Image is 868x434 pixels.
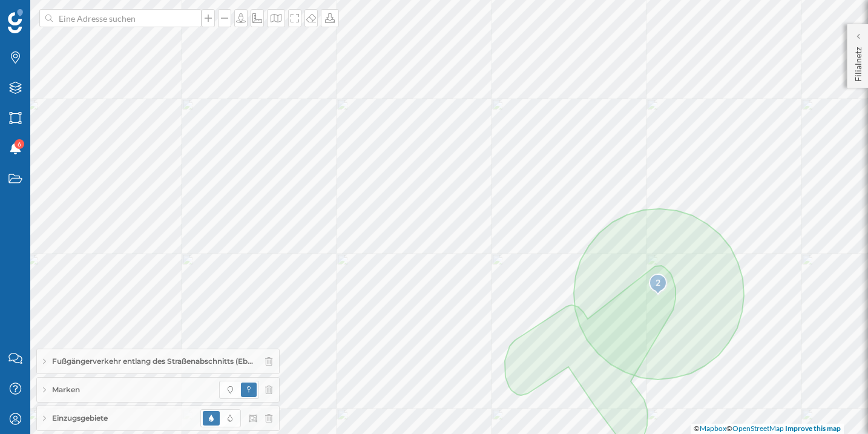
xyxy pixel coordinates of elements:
a: Improve this map [785,424,841,433]
a: OpenStreetMap [732,424,784,433]
span: 6 [18,138,21,150]
p: Filialnetz [852,42,864,82]
a: Mapbox [700,424,726,433]
span: Marken [52,384,80,395]
span: Einzugsgebiete [52,413,108,424]
img: Geoblink Logo [8,9,23,33]
div: © © [691,424,844,434]
span: Fußgängerverkehr entlang des Straßenabschnitts (Eb… [52,356,253,367]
